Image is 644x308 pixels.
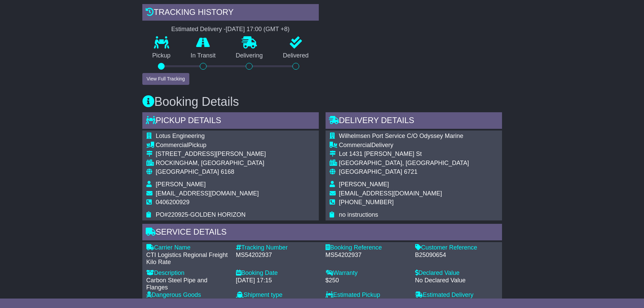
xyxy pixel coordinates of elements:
[415,244,498,252] div: Customer Reference
[156,199,190,206] span: 0406200929
[142,52,181,60] p: Pickup
[404,168,418,175] span: 6721
[339,160,469,167] div: [GEOGRAPHIC_DATA], [GEOGRAPHIC_DATA]
[146,244,229,252] div: Carrier Name
[339,150,469,158] div: Lot 1431 [PERSON_NAME] St
[156,190,259,197] span: [EMAIL_ADDRESS][DOMAIN_NAME]
[326,277,408,284] div: $250
[142,95,502,109] h3: Booking Details
[146,252,229,266] div: CTI Logistics Regional Freight Kilo Rate
[415,269,498,277] div: Declared Value
[339,133,463,139] span: Wilhelmsen Port Service C/O Odyssey Marine
[236,252,319,259] div: MS54202937
[181,52,226,60] p: In Transit
[156,160,266,167] div: ROCKINGHAM, [GEOGRAPHIC_DATA]
[326,112,502,131] div: Delivery Details
[156,142,266,149] div: Pickup
[326,252,408,259] div: MS54202937
[273,52,319,60] p: Delivered
[339,181,389,188] span: [PERSON_NAME]
[221,168,234,175] span: 6168
[339,142,469,149] div: Delivery
[326,269,408,277] div: Warranty
[236,291,319,299] div: Shipment type
[236,269,319,277] div: Booking Date
[339,199,394,206] span: [PHONE_NUMBER]
[156,168,219,175] span: [GEOGRAPHIC_DATA]
[236,244,319,252] div: Tracking Number
[415,277,498,284] div: No Declared Value
[142,112,319,131] div: Pickup Details
[142,224,502,242] div: Service Details
[236,277,319,284] div: [DATE] 17:15
[156,133,205,139] span: Lotus Engineering
[146,291,229,299] div: Dangerous Goods
[415,252,498,259] div: B25090654
[146,277,229,291] div: Carbon Steel Pipe and Flanges
[339,142,372,148] span: Commercial
[156,142,188,148] span: Commercial
[326,291,408,299] div: Estimated Pickup
[156,181,206,188] span: [PERSON_NAME]
[156,211,246,218] span: PO#220925-GOLDEN HORIZON
[142,26,319,33] div: Estimated Delivery -
[326,244,408,252] div: Booking Reference
[339,190,442,197] span: [EMAIL_ADDRESS][DOMAIN_NAME]
[415,291,498,299] div: Estimated Delivery
[142,4,319,22] div: Tracking history
[339,168,402,175] span: [GEOGRAPHIC_DATA]
[339,211,378,218] span: no instructions
[226,26,290,33] div: [DATE] 17:00 (GMT +8)
[146,269,229,277] div: Description
[156,150,266,158] div: [STREET_ADDRESS][PERSON_NAME]
[142,73,189,85] button: View Full Tracking
[226,52,273,60] p: Delivering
